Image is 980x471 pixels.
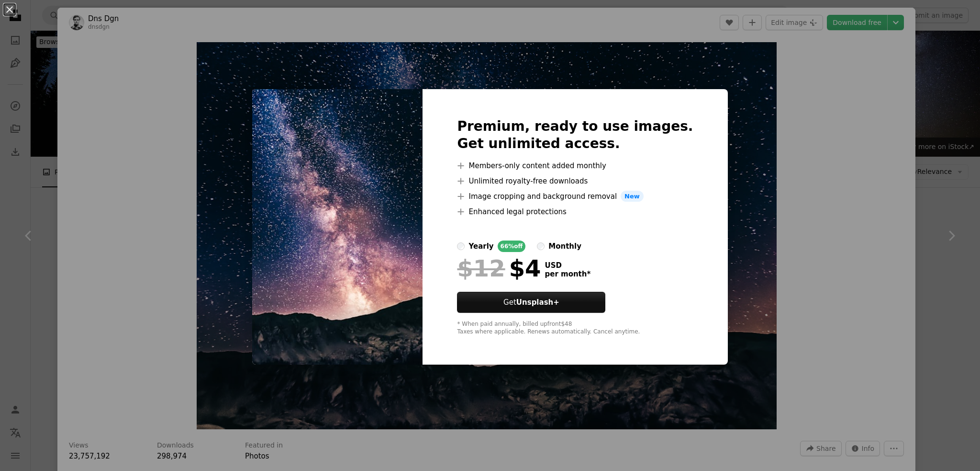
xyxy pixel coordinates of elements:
input: monthly [537,242,545,250]
li: Members-only content added monthly [457,160,693,172]
button: GetUnsplash+ [457,292,605,313]
span: USD [545,261,590,270]
div: monthly [548,241,581,252]
li: Image cropping and background removal [457,191,693,202]
div: $4 [457,256,541,281]
strong: Unsplash+ [516,298,559,307]
li: Unlimited royalty-free downloads [457,175,693,187]
input: yearly66%off [457,242,465,250]
span: per month * [545,270,590,278]
span: New [621,191,644,202]
span: $12 [457,256,505,281]
div: * When paid annually, billed upfront $48 Taxes where applicable. Renews automatically. Cancel any... [457,321,693,336]
div: 66% off [498,241,526,252]
h2: Premium, ready to use images. Get unlimited access. [457,118,693,152]
div: yearly [468,241,493,252]
img: photo-1515705576963-95cad62945b6 [252,89,423,365]
li: Enhanced legal protections [457,206,693,218]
